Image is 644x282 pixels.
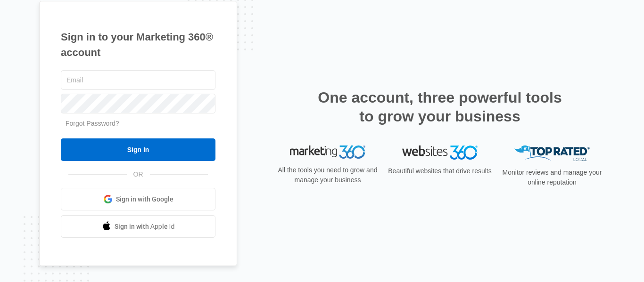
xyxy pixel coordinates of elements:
p: Beautiful websites that drive results [387,166,493,176]
input: Sign In [61,138,215,161]
input: Email [61,70,215,90]
img: Top Rated Local [514,145,590,161]
span: OR [127,169,150,179]
img: Websites 360 [402,145,478,159]
a: Forgot Password? [66,120,119,127]
p: Monitor reviews and manage your online reputation [499,168,605,187]
a: Sign in with Apple Id [61,215,215,238]
h2: One account, three powerful tools to grow your business [315,88,565,126]
p: All the tools you need to grow and manage your business [275,165,380,185]
img: Marketing 360 [290,145,365,159]
a: Sign in with Google [61,188,215,210]
h1: Sign in to your Marketing 360® account [61,29,215,60]
span: Sign in with Google [116,194,173,204]
span: Sign in with Apple Id [115,222,175,232]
